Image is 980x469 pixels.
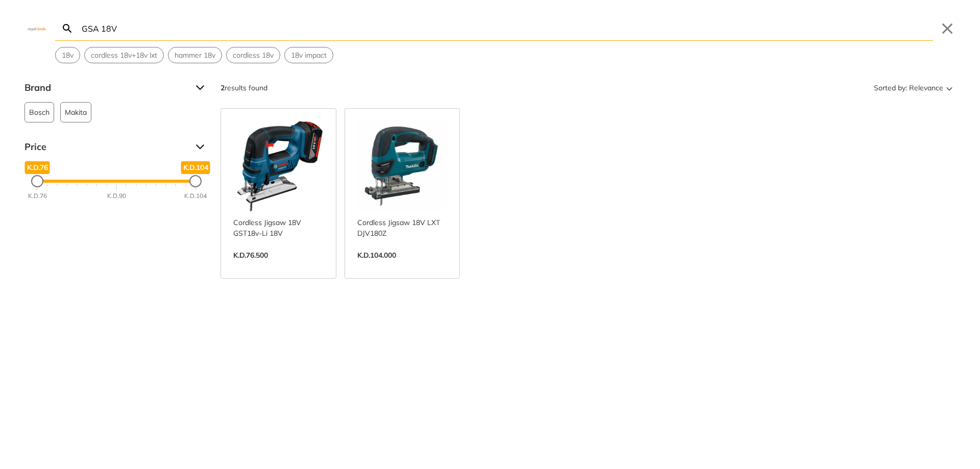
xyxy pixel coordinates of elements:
[184,191,207,201] div: K.D.104
[168,47,222,63] button: Select suggestion: hammer 18v
[285,47,333,63] button: Select suggestion: 18v impact
[284,47,333,63] div: Suggestion: 18v impact
[291,50,327,61] span: 18v impact
[189,175,202,187] div: Maximum Price
[168,47,222,63] div: Suggestion: hammer 18v
[62,50,73,61] span: 18v
[91,50,157,61] span: cordless 18v+18v lxt
[65,103,87,122] span: Makita
[220,80,267,96] div: results found
[872,80,955,96] button: Sorted by:Relevance Sort
[909,80,943,96] span: Relevance
[24,80,188,96] span: Brand
[220,83,225,92] strong: 2
[24,26,49,31] img: Close
[175,50,215,61] span: hammer 18v
[939,20,955,37] button: Close
[226,47,280,63] div: Suggestion: cordless 18v
[29,103,50,122] span: Bosch
[28,191,47,201] div: K.D.76
[24,139,188,155] span: Price
[943,82,955,94] svg: Sort
[107,191,126,201] div: K.D.90
[84,47,164,63] div: Suggestion: cordless 18v+18v lxt
[55,47,80,63] div: Suggestion: 18v
[31,175,43,187] div: Minimum Price
[24,102,54,122] button: Bosch
[60,102,91,122] button: Makita
[85,47,163,63] button: Select suggestion: cordless 18v+18v lxt
[80,16,933,40] input: Search…
[56,47,80,63] button: Select suggestion: 18v
[233,50,274,61] span: cordless 18v
[61,22,73,35] svg: Search
[227,47,280,63] button: Select suggestion: cordless 18v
